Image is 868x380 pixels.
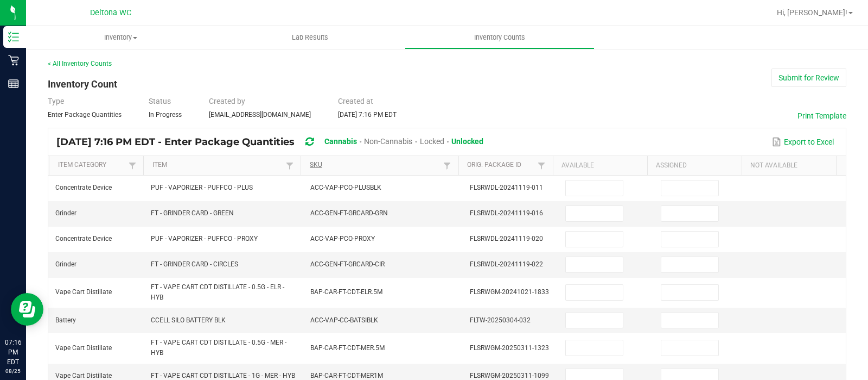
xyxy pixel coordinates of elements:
span: Vape Cart Distillate [55,372,112,379]
span: Locked [420,137,444,146]
span: BAP-CAR-FT-CDT-MER1M [310,372,383,379]
span: FLSRWGM-20250311-1099 [470,372,549,379]
span: FLSRWGM-20241021-1833 [470,288,549,296]
span: Non-Cannabis [364,137,412,146]
span: FLSRWDL-20241119-011 [470,184,543,191]
iframe: Resource center [11,293,43,326]
span: [DATE] 7:16 PM EDT [338,111,397,119]
a: ItemSortable [152,161,284,170]
span: ACC-VAP-PCO-PROXY [310,235,375,242]
a: SKUSortable [310,161,441,170]
span: Concentrate Device [55,184,112,191]
span: Inventory Counts [459,33,540,42]
p: 08/25 [5,367,21,375]
span: Enter Package Quantities [48,111,122,119]
a: Inventory Counts [405,26,594,49]
span: FLTW-20250304-032 [470,316,531,324]
span: FT - GRINDER CARD - GREEN [151,209,234,217]
span: FLSRWDL-20241119-022 [470,260,543,268]
span: FLSRWDL-20241119-016 [470,209,543,217]
span: Inventory [26,33,215,42]
a: Orig. Package IdSortable [467,161,535,170]
span: Inventory Count [48,78,117,90]
span: FLSRWGM-20250311-1323 [470,344,549,352]
a: Lab Results [215,26,405,49]
button: Submit for Review [771,68,846,87]
span: Status [149,97,171,105]
span: PUF - VAPORIZER - PUFFCO - PROXY [151,235,258,242]
a: Filter [126,159,139,172]
span: Battery [55,316,76,324]
a: < All Inventory Counts [48,60,112,67]
span: ACC-GEN-FT-GRCARD-CIR [310,260,385,268]
th: Not Available [742,156,836,176]
button: Print Template [797,110,846,121]
span: Vape Cart Distillate [55,288,112,296]
inline-svg: Reports [8,78,19,89]
span: Grinder [55,260,76,268]
span: ACC-VAP-CC-BATSIBLK [310,316,378,324]
inline-svg: Inventory [8,32,19,42]
span: Cannabis [324,137,357,146]
span: ACC-VAP-PCO-PLUSBLK [310,184,381,191]
span: FT - VAPE CART CDT DISTILLATE - 0.5G - MER - HYB [151,339,286,357]
span: Type [48,97,64,105]
span: PUF - VAPORIZER - PUFFCO - PLUS [151,184,253,191]
span: Created at [338,97,373,105]
span: Created by [209,97,245,105]
span: Deltona WC [90,8,131,17]
span: [EMAIL_ADDRESS][DOMAIN_NAME] [209,111,311,119]
a: Filter [283,159,296,172]
a: Item CategorySortable [58,161,126,170]
span: Concentrate Device [55,235,112,242]
span: Lab Results [277,33,343,42]
span: Unlocked [451,137,483,146]
div: [DATE] 7:16 PM EDT - Enter Package Quantities [56,132,492,152]
span: FT - VAPE CART CDT DISTILLATE - 0.5G - ELR - HYB [151,283,284,301]
span: BAP-CAR-FT-CDT-ELR.5M [310,288,382,296]
a: Inventory [26,26,215,49]
span: Hi, [PERSON_NAME]! [777,8,847,17]
a: Filter [535,159,548,172]
inline-svg: Retail [8,55,19,66]
span: BAP-CAR-FT-CDT-MER.5M [310,344,385,352]
span: Vape Cart Distillate [55,344,112,352]
span: FT - GRINDER CARD - CIRCLES [151,260,238,268]
p: 07:16 PM EDT [5,338,21,367]
span: ACC-GEN-FT-GRCARD-GRN [310,209,388,217]
th: Assigned [647,156,742,176]
span: Grinder [55,209,76,217]
span: CCELL SILO BATTERY BLK [151,316,226,324]
span: FLSRWDL-20241119-020 [470,235,543,242]
button: Export to Excel [769,133,837,151]
span: In Progress [149,111,182,119]
th: Available [553,156,647,176]
a: Filter [441,159,454,172]
span: FT - VAPE CART CDT DISTILLATE - 1G - MER - HYB [151,372,295,379]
